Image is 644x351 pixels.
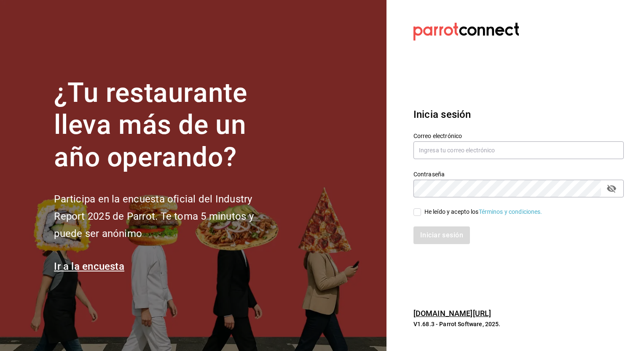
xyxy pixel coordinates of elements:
h2: Participa en la encuesta oficial del Industry Report 2025 de Parrot. Te toma 5 minutos y puede se... [54,191,282,242]
p: V1.68.3 - Parrot Software, 2025. [413,320,624,328]
a: [DOMAIN_NAME][URL] [413,309,491,318]
label: Contraseña [413,171,624,177]
label: Correo electrónico [413,133,624,138]
a: Ir a la encuesta [54,261,124,272]
button: passwordField [604,181,619,196]
h3: Inicia sesión [413,107,624,122]
h1: ¿Tu restaurante lleva más de un año operando? [54,77,282,174]
a: Términos y condiciones. [479,208,542,215]
input: Ingresa tu correo electrónico [413,141,624,159]
div: He leído y acepto los [424,207,542,216]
